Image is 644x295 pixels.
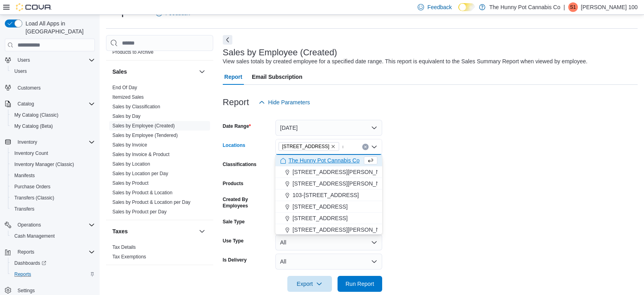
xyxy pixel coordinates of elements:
[275,178,382,190] button: [STREET_ADDRESS][PERSON_NAME]
[275,190,382,201] button: 103-[STREET_ADDRESS]
[11,160,77,169] a: Inventory Manager (Classic)
[11,270,34,279] a: Reports
[11,270,95,279] span: Reports
[8,203,98,215] button: Transfers
[8,159,98,170] button: Inventory Manager (Classic)
[18,85,41,91] span: Customers
[14,220,44,230] button: Operations
[11,148,95,158] span: Inventory Count
[112,151,169,158] span: Sales by Invoice & Product
[112,209,167,215] a: Sales by Product per Day
[18,57,30,63] span: Users
[11,171,38,180] a: Manifests
[223,180,243,187] label: Products
[112,84,137,91] span: End Of Day
[14,195,54,201] span: Transfers (Classic)
[2,98,98,109] button: Catalog
[293,203,348,211] span: [STREET_ADDRESS]
[268,98,310,106] span: Hide Parameters
[112,68,127,76] h3: Sales
[293,191,359,199] span: 103-[STREET_ADDRESS]
[112,142,147,148] span: Sales by Invoice
[11,193,95,203] span: Transfers (Classic)
[275,166,382,178] button: [STREET_ADDRESS][PERSON_NAME]
[18,101,34,107] span: Catalog
[18,139,37,145] span: Inventory
[11,66,95,76] span: Users
[112,199,190,205] a: Sales by Product & Location per Day
[14,83,44,93] a: Customers
[11,182,54,191] a: Purchase Orders
[112,254,146,260] span: Tax Exemptions
[112,94,144,100] a: Itemized Sales
[112,94,144,100] span: Itemized Sales
[112,142,147,148] a: Sales by Invoice
[11,121,95,131] span: My Catalog (Beta)
[14,150,48,156] span: Inventory Count
[11,204,37,214] a: Transfers
[275,120,382,136] button: [DATE]
[106,242,213,265] div: Taxes
[8,121,98,132] button: My Catalog (Beta)
[8,192,98,203] button: Transfers (Classic)
[14,82,95,92] span: Customers
[223,238,243,244] label: Use Type
[112,113,141,119] a: Sales by Day
[112,244,136,250] a: Tax Details
[8,170,98,181] button: Manifests
[255,94,313,110] button: Hide Parameters
[14,271,31,277] span: Reports
[8,258,98,269] a: Dashboards
[11,258,95,268] span: Dashboards
[112,180,149,186] a: Sales by Product
[275,155,382,166] button: The Hunny Pot Cannabis Co
[112,68,196,76] button: Sales
[14,123,53,129] span: My Catalog (Beta)
[8,269,98,280] button: Reports
[223,142,245,148] label: Locations
[112,113,141,119] span: Sales by Day
[223,35,232,45] button: Next
[8,231,98,242] button: Cash Management
[14,55,95,65] span: Users
[14,172,35,179] span: Manifests
[489,2,560,12] p: The Hunny Pot Cannabis Co
[8,109,98,121] button: My Catalog (Classic)
[18,249,34,255] span: Reports
[570,2,576,12] span: S1
[112,104,160,110] span: Sales by Classification
[11,231,95,241] span: Cash Management
[427,3,452,11] span: Feedback
[112,123,175,129] span: Sales by Employee (Created)
[14,112,59,118] span: My Catalog (Classic)
[14,161,74,168] span: Inventory Manager (Classic)
[11,121,56,131] a: My Catalog (Beta)
[563,2,565,12] p: |
[112,190,173,195] a: Sales by Product & Location
[112,180,149,186] span: Sales by Product
[14,206,34,212] span: Transfers
[331,144,336,149] button: Remove 400 Pacific Ave from selection in this group
[2,246,98,258] button: Reports
[287,276,332,292] button: Export
[112,152,169,157] a: Sales by Invoice & Product
[11,66,30,76] a: Users
[11,160,95,169] span: Inventory Manager (Classic)
[11,171,95,180] span: Manifests
[14,260,46,266] span: Dashboards
[581,2,638,12] p: [PERSON_NAME] 100
[14,99,37,109] button: Catalog
[11,182,95,191] span: Purchase Orders
[2,137,98,148] button: Inventory
[371,144,377,150] button: Close list of options
[14,220,95,230] span: Operations
[224,69,242,85] span: Report
[106,83,213,220] div: Sales
[112,227,196,235] button: Taxes
[197,227,207,236] button: Taxes
[112,133,178,138] a: Sales by Employee (Tendered)
[223,48,337,57] h3: Sales by Employee (Created)
[112,227,128,235] h3: Taxes
[14,184,51,190] span: Purchase Orders
[275,201,382,213] button: [STREET_ADDRESS]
